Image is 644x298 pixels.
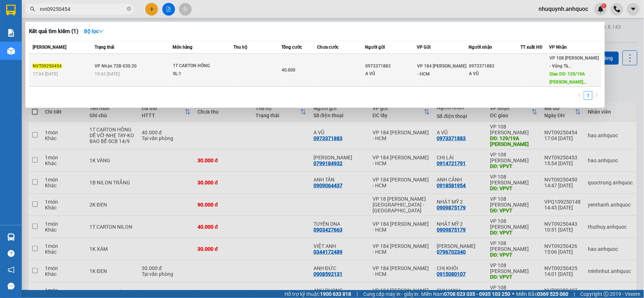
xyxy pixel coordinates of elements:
button: right [593,91,601,100]
div: A VŨ [469,70,520,78]
span: Tổng cước [281,45,302,50]
img: warehouse-icon [7,47,15,55]
div: 0973371883 [365,62,416,70]
span: search [30,7,35,12]
a: 1 [584,91,592,99]
li: Previous Page [575,91,584,100]
span: NVT09250454 [33,64,62,69]
span: right [595,93,599,97]
h3: Kết quả tìm kiếm ( 1 ) [29,28,78,35]
div: 0973371883 [469,62,520,70]
span: Trạng thái [95,45,114,50]
span: Món hàng [173,45,192,50]
span: Người nhận [469,45,493,50]
span: Giao DĐ: 129/19A [PERSON_NAME]... [550,72,587,85]
div: SL: 1 [173,70,227,78]
span: Chưa cước [317,45,338,50]
span: down [99,29,104,34]
span: 19:43 [DATE] [95,72,120,77]
span: 17:04 [DATE] [33,72,58,77]
span: left [577,93,582,97]
span: Thu hộ [233,45,247,50]
button: Bộ lọcdown [78,25,109,37]
li: 1 [584,91,593,100]
span: notification [8,266,14,273]
span: message [8,283,14,290]
img: warehouse-icon [7,233,15,241]
span: [PERSON_NAME] [33,45,66,50]
li: Next Page [593,91,601,100]
span: VP Gửi [417,45,431,50]
strong: Bộ lọc [84,28,104,34]
div: 1T CARTON HỒNG [173,62,227,70]
span: VP 184 [PERSON_NAME] - HCM [417,64,466,77]
span: 40.000 [282,68,295,73]
span: TT xuất HĐ [521,45,543,50]
span: Người gửi [365,45,385,50]
span: VP Nhận [549,45,567,50]
img: logo-vxr [6,5,16,16]
span: close-circle [127,6,131,13]
input: Tìm tên, số ĐT hoặc mã đơn [40,5,125,13]
img: solution-icon [7,29,15,37]
span: VP 108 [PERSON_NAME] - Vũng Tà... [550,56,599,69]
span: question-circle [8,250,14,257]
button: left [575,91,584,100]
span: VP Nhận 72B-030.20 [95,64,137,69]
span: close-circle [127,7,131,11]
div: A VŨ [365,70,416,78]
